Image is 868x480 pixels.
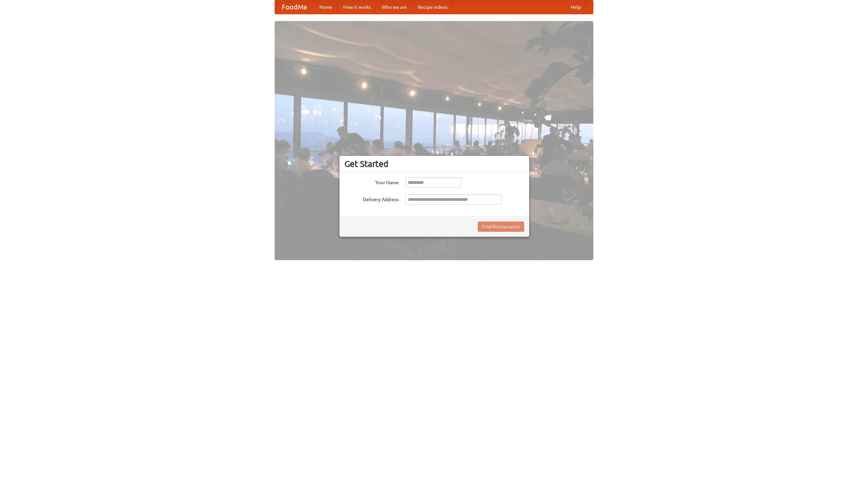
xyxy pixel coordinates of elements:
a: FoodMe [275,0,314,14]
label: Your Name [344,177,399,186]
button: Find Restaurants! [478,222,524,232]
label: Delivery Address [344,194,399,203]
a: Recipe videos [412,0,453,14]
h3: Get Started [344,159,524,169]
a: How it works [338,0,376,14]
a: Help [565,0,586,14]
a: Who we are [376,0,412,14]
a: Home [314,0,338,14]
